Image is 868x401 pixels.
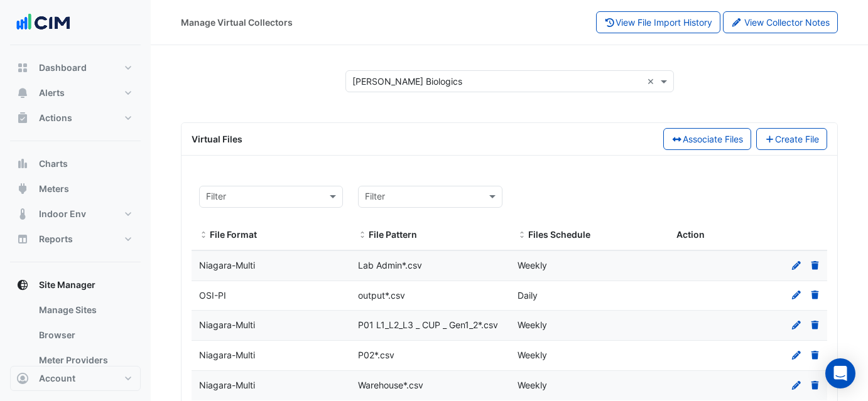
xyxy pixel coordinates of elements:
span: Action [676,229,705,240]
span: Files Schedule [528,229,590,240]
span: Alerts [39,87,65,99]
button: Associate Files [663,128,751,150]
div: Weekly [510,259,669,273]
div: Lab Admin*.csv [350,259,509,273]
span: Niagara-Multi [199,350,255,360]
span: Reports [39,233,73,245]
span: File Format [199,230,208,240]
app-icon: Alerts [16,87,29,99]
div: Daily [510,289,669,303]
button: Alerts [10,80,141,105]
app-icon: Indoor Env [16,208,29,220]
div: P02*.csv [350,348,509,363]
button: Meters [10,176,141,201]
button: Reports [10,227,141,252]
a: Delete [810,290,821,301]
button: Charts [10,151,141,176]
span: Site Manager [39,279,95,291]
app-icon: Meters [16,183,29,195]
span: Meters [39,183,69,195]
button: View Collector Notes [723,11,838,33]
span: View Collector Notes [744,17,830,28]
span: Niagara-Multi [199,380,255,390]
a: Delete [810,260,821,270]
button: Account [10,366,141,391]
button: Indoor Env [10,201,141,227]
img: Company Logo [15,10,72,35]
span: Actions [39,112,72,124]
span: File Format [210,229,257,240]
div: Weekly [510,348,669,363]
div: output*.csv [350,289,509,303]
a: Meter Providers [29,348,141,373]
div: Weekly [510,318,669,333]
app-icon: Actions [16,112,29,124]
a: Edit [791,319,802,330]
div: P01 L1_L2_L3 _ CUP _ Gen1_2*.csv [350,318,509,333]
span: Clear [647,75,658,88]
div: Open Intercom Messenger [825,358,855,388]
a: Edit [791,380,802,390]
a: Edit [791,350,802,360]
a: Edit [791,290,802,301]
a: Delete [810,380,821,390]
span: Files Schedule [518,230,526,240]
span: Niagara-Multi [199,260,255,270]
span: File Pattern [358,230,367,240]
div: Virtual Files [184,132,651,146]
span: Charts [39,158,68,170]
span: Account [39,372,75,385]
button: Site Manager [10,272,141,297]
app-icon: Site Manager [16,279,29,291]
span: OSI-PI [199,290,226,301]
app-icon: Charts [16,158,29,170]
span: Indoor Env [39,208,86,220]
div: Weekly [510,378,669,393]
a: Edit [791,260,802,270]
span: Niagara-Multi [199,319,255,330]
span: Dashboard [39,61,87,74]
span: File Pattern [369,229,417,240]
a: Delete [810,319,821,330]
a: Manage Sites [29,297,141,323]
app-icon: Dashboard [16,61,29,74]
app-icon: Reports [16,233,29,245]
button: Actions [10,105,141,131]
button: Dashboard [10,55,141,80]
div: Warehouse*.csv [350,378,509,393]
div: Manage Virtual Collectors [181,16,293,29]
a: Delete [810,350,821,360]
button: View File Import History [596,11,720,33]
button: Create File [756,128,828,150]
a: Browser [29,323,141,348]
